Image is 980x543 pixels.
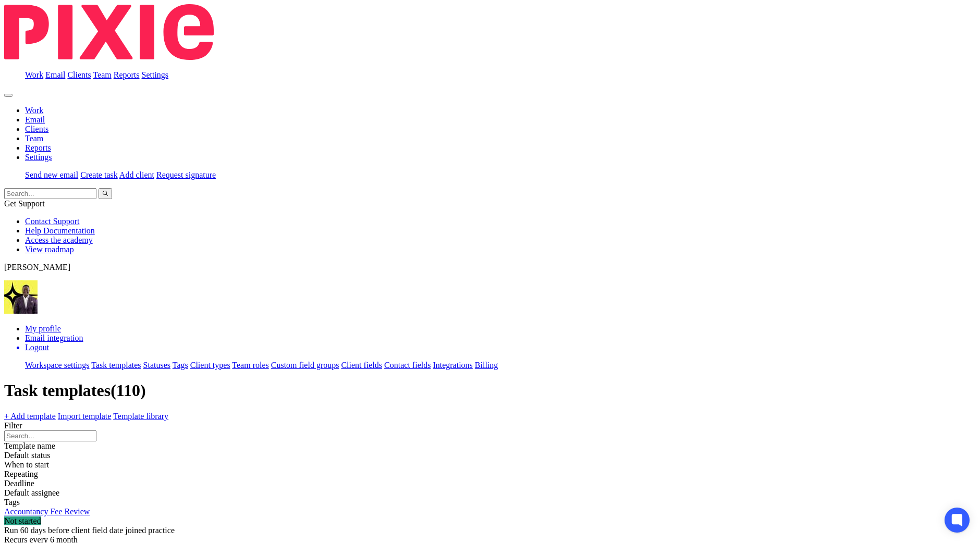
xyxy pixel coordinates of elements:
[4,498,20,507] span: Tags
[384,361,431,369] a: Contact fields
[4,199,45,208] span: Get Support
[25,334,83,342] a: Email integration
[4,263,976,272] p: [PERSON_NAME]
[4,479,34,488] span: Deadline
[4,280,38,314] img: Yemi-Starbridge.jpg
[4,412,56,421] a: + Add template
[4,507,90,516] a: Accountancy Fee Review
[173,361,188,369] a: Tags
[114,70,140,79] a: Reports
[25,134,43,143] a: Team
[25,343,49,352] span: Logout
[25,125,48,133] a: Clients
[25,245,74,254] a: View roadmap
[4,460,49,469] span: When to start
[4,451,50,460] span: Default status
[25,153,52,162] a: Settings
[271,361,339,369] a: Custom field groups
[25,217,79,226] a: Contact Support
[4,4,214,60] img: Pixie
[190,361,230,369] a: Client types
[80,170,118,179] a: Create task
[4,526,976,535] div: Run 60 days before client field date joined practice
[91,361,141,369] a: Task templates
[4,188,96,199] input: Search
[25,106,43,115] a: Work
[111,381,146,400] span: (110)
[25,361,90,369] a: Workspace settings
[4,441,55,450] span: Template name
[4,516,41,525] span: Not started
[4,381,976,400] h1: Task templates
[45,70,65,79] a: Email
[119,170,154,179] a: Add client
[4,470,38,478] span: Repeating
[25,115,45,124] a: Email
[113,412,168,421] a: Template library
[232,361,268,369] a: Team roles
[25,343,976,352] a: Logout
[156,170,216,179] a: Request signature
[25,324,61,333] a: My profile
[99,188,112,199] button: Search
[143,361,170,369] a: Statuses
[67,70,91,79] a: Clients
[433,361,472,369] a: Integrations
[25,70,43,79] a: Work
[475,361,498,369] a: Billing
[4,430,96,441] input: Search...
[25,226,95,235] a: Help Documentation
[93,70,111,79] a: Team
[58,412,112,421] a: Import template
[25,143,51,152] a: Reports
[4,421,22,430] span: Filter
[25,236,93,244] a: Access the academy
[341,361,382,369] a: Client fields
[4,488,59,497] span: Default assignee
[25,170,78,179] a: Send new email
[142,70,169,79] a: Settings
